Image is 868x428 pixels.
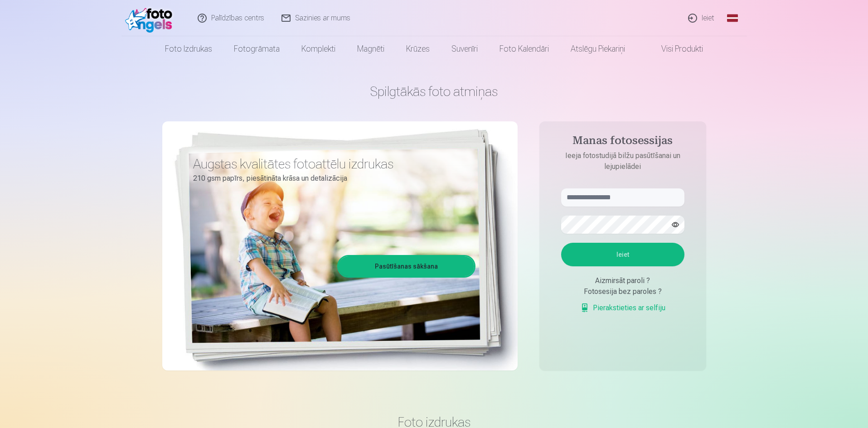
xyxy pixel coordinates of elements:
[395,36,441,62] a: Krūzes
[291,36,346,62] a: Komplekti
[561,286,684,297] div: Fotosesija bez paroles ?
[162,83,706,100] h1: Spilgtākās foto atmiņas
[580,303,665,313] a: Pierakstieties ar selfiju
[193,172,469,185] p: 210 gsm papīrs, piesātināta krāsa un detalizācija
[560,36,636,62] a: Atslēgu piekariņi
[552,150,693,172] p: Ieeja fotostudijā bilžu pasūtīšanai un lejupielādei
[489,36,560,62] a: Foto kalendāri
[561,243,684,266] button: Ieiet
[561,275,684,286] div: Aizmirsāt paroli ?
[552,134,693,150] h4: Manas fotosessijas
[441,36,489,62] a: Suvenīri
[154,36,223,62] a: Foto izdrukas
[125,4,177,33] img: /fa1
[339,256,474,276] a: Pasūtīšanas sākšana
[223,36,291,62] a: Fotogrāmata
[193,156,469,172] h3: Augstas kvalitātes fotoattēlu izdrukas
[636,36,714,62] a: Visi produkti
[346,36,395,62] a: Magnēti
